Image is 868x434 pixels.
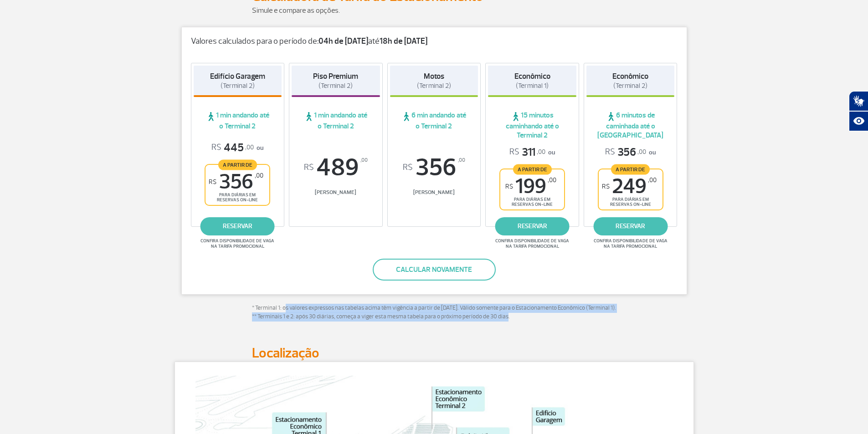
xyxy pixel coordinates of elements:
span: (Terminal 2) [221,82,255,90]
sup: ,00 [548,176,556,184]
span: 1 min andando até o Terminal 2 [292,111,380,131]
strong: Econômico [612,71,648,81]
strong: 18h de [DATE] [380,36,427,46]
p: Simule e compare as opções. [252,5,616,16]
div: Plugin de acessibilidade da Hand Talk. [849,91,868,131]
span: (Terminal 2) [613,82,647,90]
span: Confira disponibilidade de vaga na tarifa promocional [592,238,669,249]
span: para diárias em reservas on-line [508,197,556,207]
span: 356 [605,145,646,159]
span: A partir de [513,164,552,174]
p: * Terminal 1: os valores expressos nas tabelas acima têm vigência a partir de [DATE]. Válido some... [252,304,616,322]
strong: Econômico [514,71,550,81]
span: [PERSON_NAME] [390,189,478,196]
span: 489 [292,155,380,180]
span: Confira disponibilidade de vaga na tarifa promocional [494,238,570,249]
span: 356 [209,172,263,192]
sup: R$ [403,163,413,173]
span: 311 [509,145,545,159]
p: Valores calculados para o período de: até [191,36,678,46]
span: 356 [390,155,478,180]
sup: ,00 [255,172,263,179]
strong: Motos [424,71,444,81]
p: ou [605,145,656,159]
span: (Terminal 2) [318,82,353,90]
p: ou [509,145,555,159]
a: reservar [200,217,275,235]
span: (Terminal 1) [516,82,549,90]
sup: R$ [304,163,314,173]
span: 199 [505,176,556,197]
sup: R$ [505,183,513,190]
h2: Localização [252,345,616,362]
a: reservar [593,217,668,235]
span: 15 minutos caminhando até o Terminal 2 [488,111,576,140]
button: Calcular novamente [373,259,496,281]
sup: ,00 [458,155,465,165]
span: 249 [602,176,657,197]
strong: Edifício Garagem [210,71,265,81]
span: (Terminal 2) [417,82,451,90]
sup: ,00 [648,176,657,184]
strong: 04h de [DATE] [318,36,368,46]
span: 445 [211,141,254,155]
span: 1 min andando até o Terminal 2 [194,111,282,131]
strong: Piso Premium [313,71,358,81]
button: Abrir tradutor de língua de sinais. [849,91,868,111]
span: A partir de [611,164,650,174]
span: para diárias em reservas on-line [606,197,655,207]
sup: R$ [209,178,216,186]
button: Abrir recursos assistivos. [849,111,868,131]
span: 6 minutos de caminhada até o [GEOGRAPHIC_DATA] [586,111,675,140]
a: reservar [495,217,570,235]
span: para diárias em reservas on-line [213,192,262,203]
span: A partir de [218,159,257,170]
sup: R$ [602,183,610,190]
sup: ,00 [360,155,368,165]
span: 6 min andando até o Terminal 2 [390,111,478,131]
p: ou [211,141,263,155]
span: Confira disponibilidade de vaga na tarifa promocional [199,238,276,249]
span: [PERSON_NAME] [292,189,380,196]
